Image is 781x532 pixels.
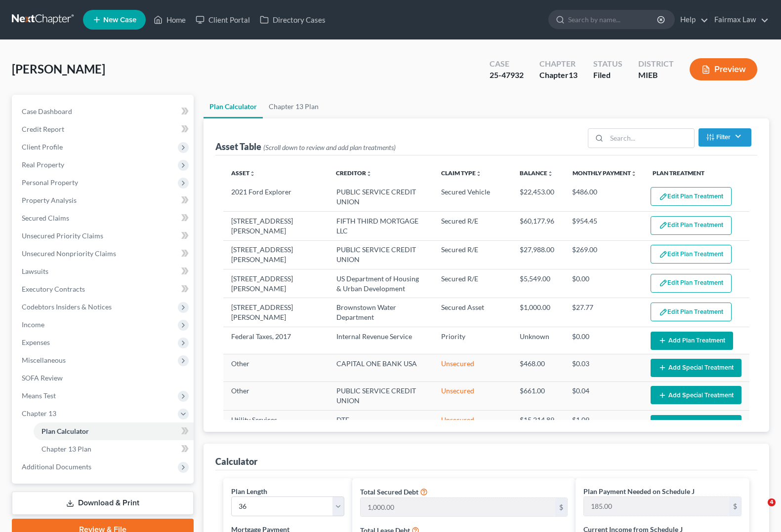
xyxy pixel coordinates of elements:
[573,169,637,177] a: Monthly Paymentunfold_more
[512,354,564,381] td: $468.00
[569,70,577,79] span: 13
[512,411,564,438] td: $15,214.89
[441,169,482,177] a: Claim Typeunfold_more
[223,212,328,240] td: [STREET_ADDRESS][PERSON_NAME]
[433,381,512,410] td: Unsecured
[329,354,433,381] td: CAPITAL ONE BANK USA
[22,409,56,418] span: Chapter 13
[12,62,105,76] span: [PERSON_NAME]
[223,240,328,269] td: [STREET_ADDRESS][PERSON_NAME]
[22,125,64,133] span: Credit Report
[22,249,116,258] span: Unsecured Nonpriority Claims
[747,498,771,522] iframe: Intercom live chat
[512,212,564,240] td: $60,177.96
[564,411,643,438] td: $1.09
[564,183,643,212] td: $486.00
[223,327,328,354] td: Federal Taxes, 2017
[651,303,732,321] button: Edit Plan Treatment
[520,169,553,177] a: Balanceunfold_more
[607,129,694,148] input: Search...
[433,298,512,327] td: Secured Asset
[433,212,512,240] td: Secured R/E
[512,298,564,327] td: $1,000.00
[433,354,512,381] td: Unsecured
[22,196,77,204] span: Property Analysis
[14,263,194,280] a: Lawsuits
[433,269,512,298] td: Secured R/E
[555,498,567,517] div: $
[659,221,667,229] img: edit-pencil-c1479a1de80d8dea1e2430c2f745a3c6a07e9d7aa2eeffe225670001d78357a8.svg
[659,308,667,316] img: edit-pencil-c1479a1de80d8dea1e2430c2f745a3c6a07e9d7aa2eeffe225670001d78357a8.svg
[564,240,643,269] td: $269.00
[22,320,44,329] span: Income
[512,327,564,354] td: Unknown
[564,354,643,381] td: $0.03
[14,245,194,263] a: Unsecured Nonpriority Claims
[329,183,433,212] td: PUBLIC SERVICE CREDIT UNION
[149,11,191,29] a: Home
[584,497,729,516] input: 0.00
[593,58,622,70] div: Status
[512,269,564,298] td: $5,549.00
[659,192,667,201] img: edit-pencil-c1479a1de80d8dea1e2430c2f745a3c6a07e9d7aa2eeffe225670001d78357a8.svg
[223,411,328,438] td: Utility Services
[22,285,85,293] span: Executory Contracts
[638,58,674,70] div: District
[564,381,643,410] td: $0.04
[329,327,433,354] td: Internal Revenue Service
[547,171,553,177] i: unfold_more
[231,169,255,177] a: Assetunfold_more
[231,486,267,496] label: Plan Length
[729,497,741,516] div: $
[699,128,751,147] button: Filter
[255,11,330,29] a: Directory Cases
[14,227,194,245] a: Unsecured Priority Claims
[651,359,741,377] button: Add Special Treatment
[22,178,78,187] span: Personal Property
[433,240,512,269] td: Secured R/E
[223,354,328,381] td: Other
[14,191,194,209] a: Property Analysis
[22,107,72,115] span: Case Dashboard
[593,70,622,81] div: Filed
[361,498,555,517] input: 0.00
[651,274,732,293] button: Edit Plan Treatment
[433,183,512,212] td: Secured Vehicle
[583,486,695,496] label: Plan Payment Needed on Schedule J
[103,16,136,24] span: New Case
[22,303,112,311] span: Codebtors Insiders & Notices
[768,498,776,506] span: 4
[215,141,396,152] div: Asset Table
[41,427,89,435] span: Plan Calculator
[263,95,325,118] a: Chapter 13 Plan
[41,445,91,453] span: Chapter 13 Plan
[34,422,194,440] a: Plan Calculator
[223,298,328,327] td: [STREET_ADDRESS][PERSON_NAME]
[336,169,372,177] a: Creditorunfold_more
[564,269,643,298] td: $0.00
[215,456,257,467] div: Calculator
[22,356,66,364] span: Miscellaneous
[14,369,194,387] a: SOFA Review
[539,58,577,70] div: Chapter
[329,298,433,327] td: Brownstown Water Department
[675,11,708,29] a: Help
[659,279,667,287] img: edit-pencil-c1479a1de80d8dea1e2430c2f745a3c6a07e9d7aa2eeffe225670001d78357a8.svg
[329,212,433,240] td: FIFTH THIRD MORTGAGE LLC
[651,216,732,235] button: Edit Plan Treatment
[329,381,433,410] td: PUBLIC SERVICE CREDIT UNION
[191,11,255,29] a: Client Portal
[490,58,524,70] div: Case
[360,487,418,497] label: Total Secured Debt
[366,171,372,177] i: unfold_more
[651,187,732,206] button: Edit Plan Treatment
[14,103,194,120] a: Case Dashboard
[249,171,255,177] i: unfold_more
[223,183,328,212] td: 2021 Ford Explorer
[433,327,512,354] td: Priority
[22,338,50,346] span: Expenses
[22,143,63,151] span: Client Profile
[564,212,643,240] td: $954.45
[651,332,733,350] button: Add Plan Treatment
[512,381,564,410] td: $661.00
